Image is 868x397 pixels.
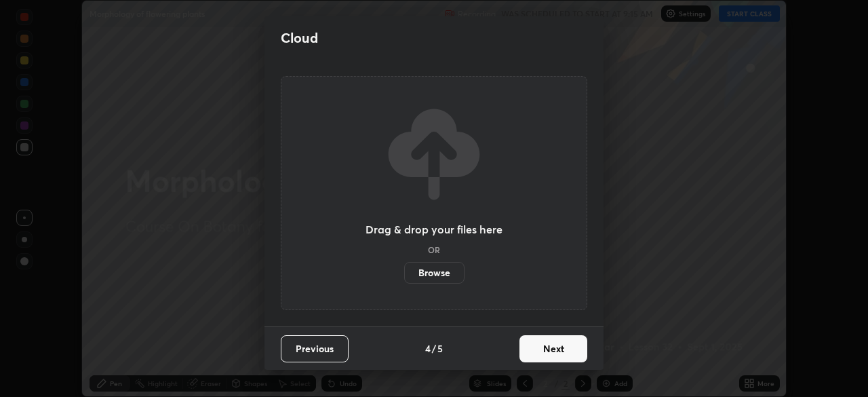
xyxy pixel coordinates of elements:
[281,29,318,47] h2: Cloud
[428,246,440,254] h5: OR
[425,341,431,356] h4: 4
[432,341,436,356] h4: /
[437,341,443,356] h4: 5
[519,335,587,362] button: Next
[281,335,349,362] button: Previous
[366,224,502,235] h3: Drag & drop your files here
